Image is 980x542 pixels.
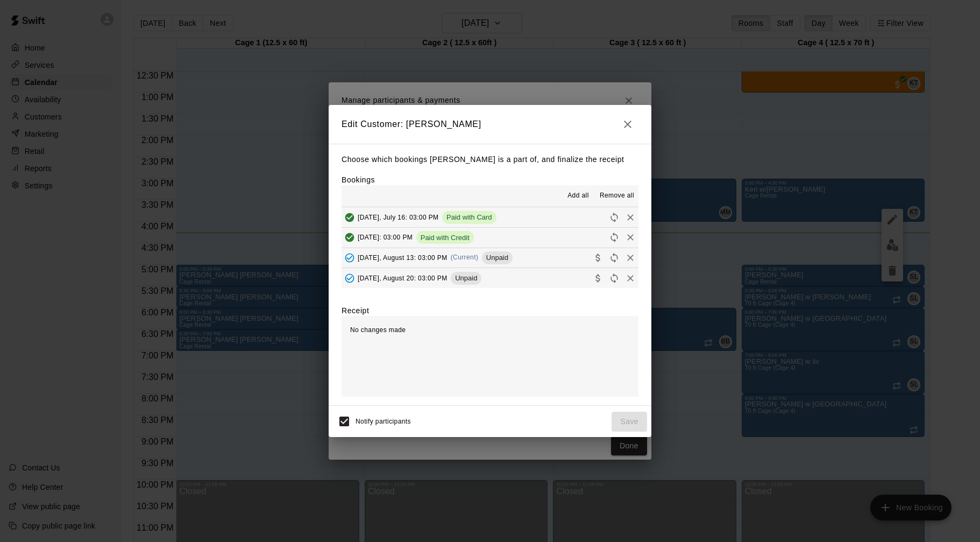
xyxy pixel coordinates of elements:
span: Reschedule [606,213,622,221]
span: No changes made [350,326,406,334]
span: Unpaid [451,274,481,282]
span: [DATE], August 13: 03:00 PM [358,254,448,261]
span: Reschedule [606,273,622,281]
button: Added - Collect Payment[DATE], August 13: 03:00 PM(Current)UnpaidCollect paymentRescheduleRemove [342,248,638,268]
span: Paid with Card [442,213,496,221]
span: Unpaid [482,254,513,262]
span: Remove [622,273,638,281]
button: Remove all [595,187,638,205]
button: Added & Paid [342,229,358,245]
span: Remove [622,213,638,221]
span: Remove [622,253,638,261]
button: Add all [561,187,595,205]
label: Receipt [342,305,369,316]
span: [DATE], July 16: 03:00 PM [358,213,439,221]
button: Added - Collect Payment[DATE], August 20: 03:00 PMUnpaidCollect paymentRescheduleRemove [342,268,638,288]
span: [DATE]: 03:00 PM [358,234,413,241]
span: Reschedule [606,233,622,241]
button: Added - Collect Payment [342,250,358,266]
span: Add all [567,191,589,201]
span: [DATE], August 20: 03:00 PM [358,274,448,281]
span: Remove [622,233,638,241]
span: Collect payment [590,273,606,281]
button: Added & Paid [342,209,358,226]
span: Collect payment [590,253,606,261]
span: (Current) [451,254,479,261]
span: Paid with Credit [416,234,474,242]
button: Added & Paid[DATE], July 16: 03:00 PMPaid with CardRescheduleRemove [342,207,638,227]
span: Reschedule [606,253,622,261]
button: Added & Paid[DATE]: 03:00 PMPaid with CreditRescheduleRemove [342,228,638,248]
span: Remove all [600,191,634,201]
p: Choose which bookings [PERSON_NAME] is a part of, and finalize the receipt [342,153,638,166]
button: Added - Collect Payment [342,270,358,286]
label: Bookings [342,175,375,184]
span: Notify participants [356,418,411,426]
h2: Edit Customer: [PERSON_NAME] [329,105,651,144]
